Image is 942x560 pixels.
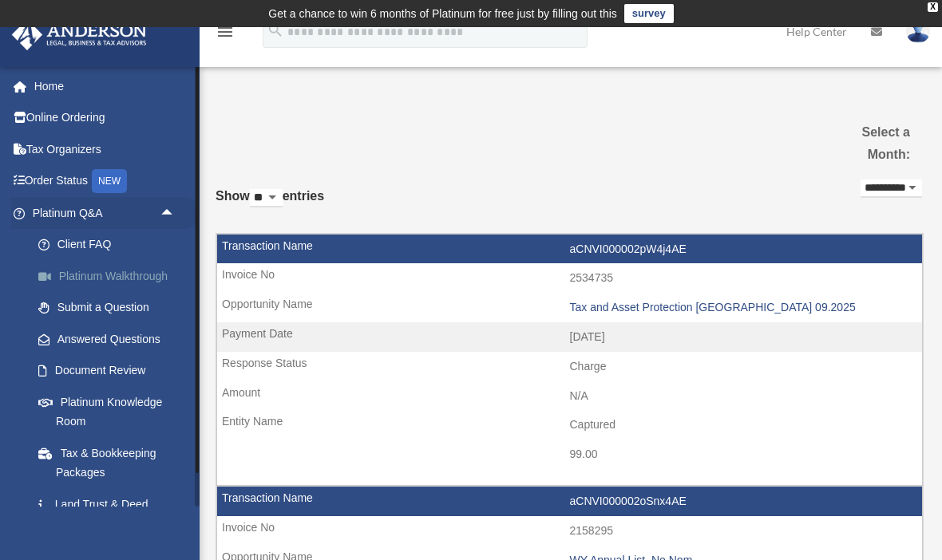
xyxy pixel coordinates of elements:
[906,20,930,43] img: User Pic
[216,22,235,41] i: menu
[250,189,283,207] select: Showentries
[217,381,922,412] td: N/A
[216,185,324,223] label: Show entries
[22,260,200,292] a: Platinum Walkthrough
[160,197,192,230] span: arrow_drop_up
[22,386,200,437] a: Platinum Knowledge Room
[217,410,922,440] td: Captured
[22,488,200,539] a: Land Trust & Deed Forum
[22,292,200,324] a: Submit a Question
[22,229,200,261] a: Client FAQ
[217,235,922,265] td: aCNVI000002pW4j4AE
[267,22,284,39] i: search
[22,437,200,488] a: Tax & Bookkeeping Packages
[11,165,200,198] a: Order StatusNEW
[11,102,200,134] a: Online Ordering
[570,301,915,314] div: Tax and Asset Protection [GEOGRAPHIC_DATA] 09.2025
[7,19,152,50] img: Anderson Advisors Platinum Portal
[92,169,127,193] div: NEW
[268,4,617,23] div: Get a chance to win 6 months of Platinum for free just by filling out this
[217,322,922,353] td: [DATE]
[11,197,200,229] a: Platinum Q&Aarrow_drop_up
[817,121,910,166] label: Select a Month:
[624,4,674,23] a: survey
[217,516,922,546] td: 2158295
[217,352,922,382] td: Charge
[217,440,922,470] td: 99.00
[22,355,200,387] a: Document Review
[11,70,200,102] a: Home
[217,263,922,294] td: 2534735
[928,2,938,12] div: close
[11,133,200,165] a: Tax Organizers
[216,28,235,41] a: menu
[22,323,200,355] a: Answered Questions
[217,487,922,517] td: aCNVI000002oSnx4AE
